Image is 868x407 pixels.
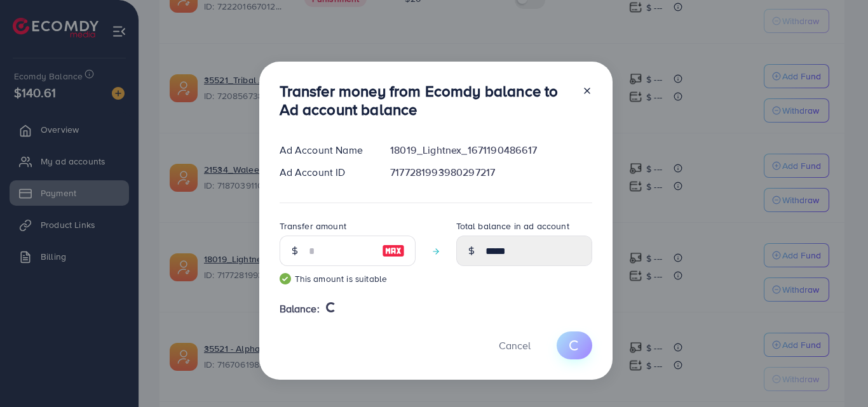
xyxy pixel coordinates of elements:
div: Ad Account ID [269,165,381,180]
label: Transfer amount [280,220,346,232]
iframe: Chat [814,350,858,397]
label: Total balance in ad account [456,220,569,232]
div: 18019_Lightnex_1671190486617 [380,143,602,157]
img: image [382,243,405,258]
div: Ad Account Name [269,143,381,157]
div: 7177281993980297217 [380,165,602,180]
button: Cancel [483,331,546,359]
span: Cancel [499,338,531,352]
img: guide [280,273,291,284]
span: Balance: [280,302,320,316]
small: This amount is suitable [280,272,416,285]
h3: Transfer money from Ecomdy balance to Ad account balance [280,82,572,119]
